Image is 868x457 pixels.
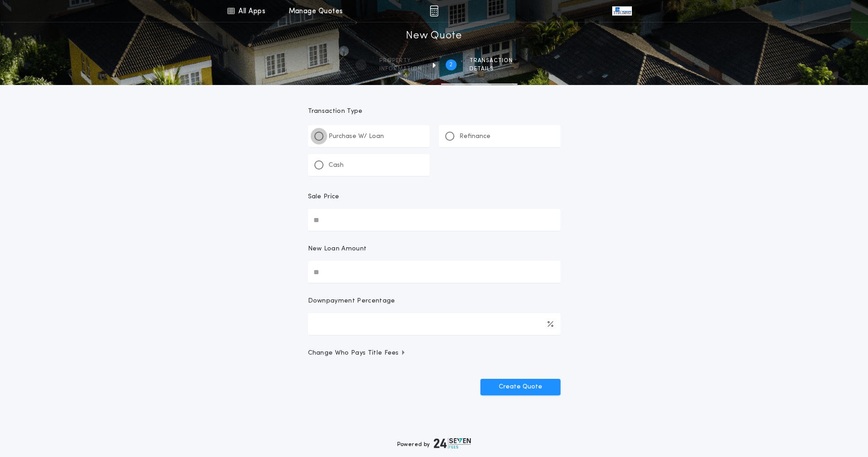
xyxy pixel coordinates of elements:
[430,5,438,16] img: img
[329,132,384,141] p: Purchase W/ Loan
[329,161,344,170] p: Cash
[469,65,513,73] span: details
[308,209,561,231] input: Sale Price
[308,297,395,306] p: Downpayment Percentage
[612,6,631,16] img: vs-icon
[449,61,453,69] h2: 2
[459,132,491,141] p: Refinance
[379,65,422,73] span: information
[308,192,340,202] p: Sale Price
[406,29,462,43] h1: New Quote
[379,57,422,64] span: Property
[308,261,561,283] input: New Loan Amount
[434,438,471,449] img: logo
[397,438,471,449] div: Powered by
[308,244,367,254] p: New Loan Amount
[469,57,513,64] span: Transaction
[308,313,561,335] input: Downpayment Percentage
[308,349,406,358] span: Change Who Pays Title Fees
[480,379,561,395] button: Create Quote
[308,107,561,116] p: Transaction Type
[308,349,561,358] button: Change Who Pays Title Fees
